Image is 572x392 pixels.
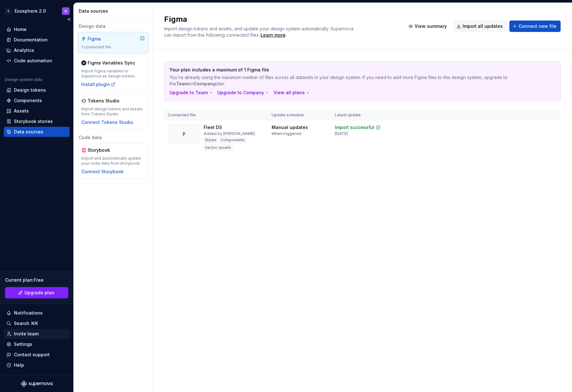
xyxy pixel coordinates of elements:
div: Storybook [88,147,118,153]
div: Code automation [14,58,52,64]
div: Data sources [14,129,43,135]
th: Latest update [331,110,397,120]
a: Data sources [4,127,70,137]
a: Documentation [4,35,70,45]
button: Upgrade to Team [169,89,213,96]
a: Learn more [261,32,286,38]
div: Design data [77,23,149,29]
a: Storybook stories [4,116,70,126]
div: Storybook stories [14,118,53,125]
a: Upgrade plan [5,287,68,298]
div: Vector assets [204,144,232,151]
div: Design system data [5,77,42,82]
a: Settings [4,339,70,349]
div: [DATE] [335,131,348,136]
a: Home [4,24,70,34]
div: Data sources [79,8,150,14]
a: Invite team [4,329,70,339]
div: Styles [204,137,218,143]
button: Help [4,360,70,370]
div: E [4,7,12,15]
span: Import design tokens and assets, and update your design system automatically. Supernova can impor... [164,26,355,38]
a: Design tokens [4,85,70,95]
th: Connected file [164,110,268,120]
div: Components [14,97,42,104]
span: View summary [415,23,447,29]
button: Contact support [4,350,70,360]
button: Notifications [4,308,70,318]
div: Invite team [14,331,39,337]
button: View summary [405,21,451,32]
div: 1 connected file [81,45,145,50]
a: Components [4,95,70,106]
div: Added by [PERSON_NAME] [204,131,255,136]
div: Help [14,362,24,368]
div: Notifications [14,310,43,316]
button: Connect Storybook [81,168,124,175]
div: Settings [14,341,32,347]
a: Tokens StudioImport design tokens and assets from Tokens StudioConnect Tokens Studio [77,94,149,129]
div: Current plan : Free [5,277,68,283]
div: When triggered [272,131,301,136]
a: Analytics [4,45,70,55]
div: Search ⌘K [14,320,38,327]
button: EExosphere 2.0G [1,4,72,18]
button: Connect Tokens Studio [81,119,133,126]
span: Import all updates [463,23,503,29]
a: Figma Variables SyncImport Figma variables to Supernova as design tokens.Install plugin [77,56,149,91]
div: Assets [14,108,29,114]
svg: Supernova Logo [21,381,52,387]
div: Code data [77,134,149,141]
div: Fleet DS [204,124,222,131]
div: Manual updates [272,124,308,131]
p: You're already using the maximum number of files across all datasets in your design system. If yo... [169,74,511,87]
button: Collapse sidebar [65,15,73,24]
button: Install plugin [81,81,116,88]
button: Import all updates [453,21,507,32]
div: Import design tokens and assets from Tokens Studio [81,107,145,117]
div: Import and automatically update your code data from Storybook. [81,156,145,166]
a: Figma1 connected file [77,32,149,53]
div: Tokens Studio [88,98,120,104]
div: Exosphere 2.0 [15,8,46,14]
div: Design tokens [14,87,46,93]
b: Team [176,81,189,86]
h2: Figma [164,14,398,24]
span: Upgrade plan [24,290,54,296]
div: Analytics [14,47,34,53]
div: Import successful [335,124,374,131]
p: Your plan includes a maximum of 1 Figma file [169,67,511,73]
div: Components [219,137,246,143]
div: Import Figma variables to Supernova as design tokens. [81,69,145,79]
a: Assets [4,106,70,116]
div: Contact support [14,352,50,358]
button: Search ⌘K [4,318,70,328]
button: Upgrade to Company [217,89,270,96]
div: Figma [88,36,118,42]
span: . [260,33,286,38]
div: Documentation [14,37,48,43]
button: View all plans [274,89,311,96]
span: Connect new file [519,23,557,29]
a: StorybookImport and automatically update your code data from Storybook.Connect Storybook [77,143,149,179]
button: Connect new file [509,21,561,32]
a: Code automation [4,56,70,66]
b: Company [194,81,215,86]
div: G [65,9,67,14]
th: Update schedule [268,110,331,120]
div: Home [14,26,27,33]
div: Figma Variables Sync [88,60,135,66]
